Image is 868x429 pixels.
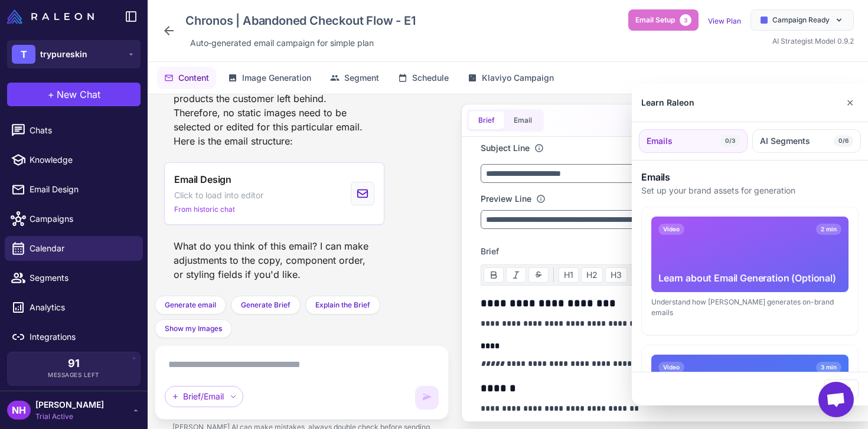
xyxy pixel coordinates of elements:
div: Understand how [PERSON_NAME] generates on-brand emails [651,297,849,318]
div: Learn Raleon [641,96,694,109]
button: Close [841,91,859,114]
span: Emails [647,135,673,148]
h3: Emails [641,170,859,184]
span: 0/3 [720,135,740,147]
span: 3 min [816,362,841,373]
span: Video [658,362,684,373]
span: AI Segments [760,135,810,148]
button: Emails0/3 [639,129,748,153]
button: Close [824,379,859,398]
span: Video [658,224,684,235]
button: AI Segments0/6 [752,129,861,153]
p: Set up your brand assets for generation [641,184,859,197]
span: 2 min [816,224,841,235]
span: 0/6 [834,135,853,147]
div: Learn about Email Generation (Optional) [658,271,841,285]
div: Open chat [818,382,854,417]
